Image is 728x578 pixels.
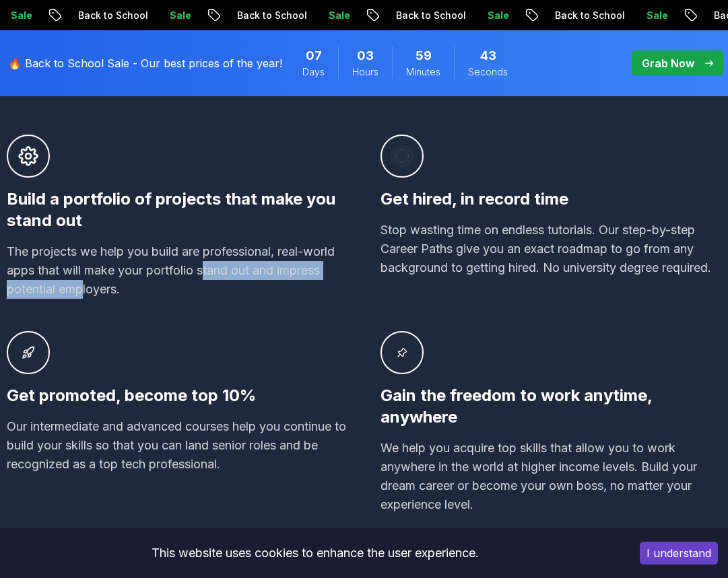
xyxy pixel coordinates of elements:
[416,46,432,65] span: 59 Minutes
[357,46,374,65] span: 3 Hours
[380,385,722,428] h3: Gain the freedom to work anytime, anywhere
[640,542,718,565] button: Accept cookies
[477,9,520,22] p: Sale
[8,55,282,71] p: 🔥 Back to School Sale - Our best prices of the year!
[10,538,620,568] div: This website uses cookies to enhance the user experience.
[380,188,722,210] h3: Get hired, in record time
[380,439,722,514] p: We help you acquire top skills that allow you to work anywhere in the world at higher income leve...
[468,65,508,79] span: Seconds
[226,9,318,22] p: Back to School
[318,9,361,22] p: Sale
[544,9,636,22] p: Back to School
[302,65,325,79] span: Days
[380,221,722,277] p: Stop wasting time on endless tutorials. Our step-by-step Career Paths give you an exact roadmap t...
[636,9,679,22] p: Sale
[7,385,348,406] h3: Get promoted, become top 10%
[7,417,348,474] p: Our intermediate and advanced courses help you continue to build your skills so that you can land...
[159,9,202,22] p: Sale
[67,9,159,22] p: Back to School
[306,46,322,65] span: 7 Days
[480,46,496,65] span: 43 Seconds
[7,188,348,231] h3: Build a portfolio of projects that make you stand out
[642,55,694,71] p: Grab Now
[406,65,440,79] span: Minutes
[352,65,378,79] span: Hours
[385,9,477,22] p: Back to School
[7,242,348,299] p: The projects we help you build are professional, real-world apps that will make your portfolio st...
